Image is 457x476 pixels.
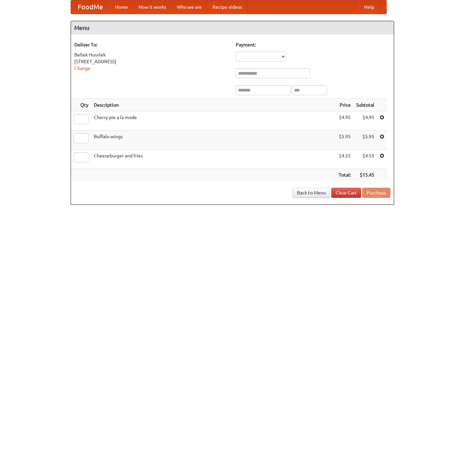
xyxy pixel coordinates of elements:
[293,188,330,198] a: Back to Menu
[336,111,353,131] td: $4.95
[91,150,336,169] td: Cheeseburger and fries
[359,0,380,14] a: Help
[91,111,336,131] td: Cherry pie a la mode
[74,41,229,48] h5: Deliver To:
[74,58,229,65] div: [STREET_ADDRESS]
[353,150,377,169] td: $4.55
[353,99,377,111] th: Subtotal
[353,131,377,150] td: $5.95
[236,41,390,48] h5: Payment:
[207,0,247,14] a: Recipe videos
[336,131,353,150] td: $5.95
[362,188,390,198] button: Purchase
[133,0,172,14] a: How it works
[91,99,336,111] th: Description
[353,111,377,131] td: $4.95
[353,169,377,181] th: $15.45
[74,66,90,71] a: Change
[336,150,353,169] td: $4.55
[336,99,353,111] th: Price
[74,51,229,58] div: Bellek Huurlek
[71,99,91,111] th: Qty
[331,188,361,198] a: Clear Cart
[172,0,207,14] a: Who we are
[110,0,133,14] a: Home
[91,131,336,150] td: Buffalo wings
[71,0,110,14] a: FoodMe
[71,21,394,35] h4: Menu
[336,169,353,181] th: Total:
